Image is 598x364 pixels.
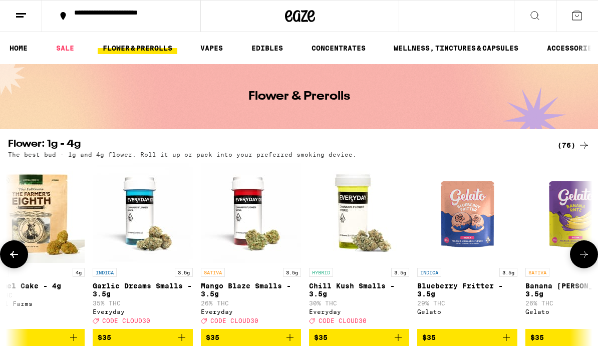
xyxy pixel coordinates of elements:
img: Everyday - Chill Kush Smalls - 3.5g [309,163,409,263]
a: Open page for Mango Blaze Smalls - 3.5g from Everyday [201,163,301,329]
a: Open page for Chill Kush Smalls - 3.5g from Everyday [309,163,409,329]
a: Open page for Blueberry Fritter - 3.5g from Gelato [417,163,517,329]
a: Open page for Garlic Dreams Smalls - 3.5g from Everyday [93,163,193,329]
a: (76) [557,139,590,151]
p: 3.5g [283,268,301,277]
p: Mango Blaze Smalls - 3.5g [201,282,301,298]
button: Add to bag [93,329,193,346]
span: $35 [98,333,111,341]
h1: Flower & Prerolls [248,91,350,103]
button: Add to bag [417,329,517,346]
a: HOME [5,42,33,54]
p: SATIVA [201,268,225,277]
div: Gelato [417,308,517,315]
span: CODE CLOUD30 [102,317,150,324]
p: 29% THC [417,300,517,306]
p: 3.5g [175,268,193,277]
div: Everyday [201,308,301,315]
p: HYBRID [309,268,333,277]
span: CODE CLOUD30 [210,317,258,324]
p: Garlic Dreams Smalls - 3.5g [93,282,193,298]
a: WELLNESS, TINCTURES & CAPSULES [389,42,523,54]
span: Hi. Need any help? [6,7,72,15]
button: Add to bag [201,329,301,346]
img: Gelato - Blueberry Fritter - 3.5g [417,163,517,263]
p: 3.5g [499,268,517,277]
p: 4g [73,268,85,277]
span: $35 [314,333,328,341]
div: Everyday [309,308,409,315]
h2: Flower: 1g - 4g [8,139,541,151]
a: VAPES [195,42,228,54]
p: SATIVA [525,268,549,277]
p: 3.5g [391,268,409,277]
p: 26% THC [201,300,301,306]
span: CODE CLOUD30 [319,317,367,324]
span: $35 [530,333,544,341]
img: Everyday - Garlic Dreams Smalls - 3.5g [93,163,193,263]
a: EDIBLES [246,42,288,54]
a: FLOWER & PREROLLS [98,42,177,54]
a: CONCENTRATES [307,42,371,54]
a: SALE [51,42,79,54]
button: Add to bag [309,329,409,346]
span: $35 [206,333,219,341]
img: Everyday - Mango Blaze Smalls - 3.5g [201,163,301,263]
p: 35% THC [93,300,193,306]
div: Everyday [93,308,193,315]
p: Blueberry Fritter - 3.5g [417,282,517,298]
p: INDICA [93,268,117,277]
p: Chill Kush Smalls - 3.5g [309,282,409,298]
p: 30% THC [309,300,409,306]
span: $35 [422,333,436,341]
p: The best bud - 1g and 4g flower. Roll it up or pack into your preferred smoking device. [8,151,357,158]
p: INDICA [417,268,441,277]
